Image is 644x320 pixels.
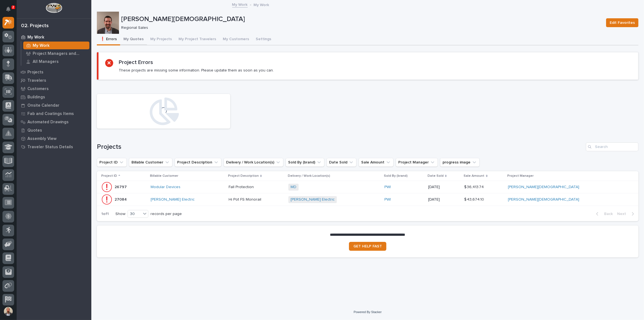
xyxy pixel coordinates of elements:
[229,184,255,190] p: Fall Protection
[291,197,335,202] a: [PERSON_NAME] Electric
[17,143,91,151] a: Traveler Status Details
[121,25,599,30] p: Regional Sales
[617,211,629,216] span: Next
[21,58,91,65] a: All Managers
[606,18,638,27] button: Edit Favorites
[119,59,153,66] h2: Project Errors
[21,42,91,49] a: My Work
[27,136,56,141] p: Assembly View
[17,134,91,143] a: Assembly View
[12,5,14,9] p: 2
[97,181,638,193] tr: 2679726797 Modular Devices Fall ProtectionFall Protection MD PWI [DATE]$ 36,413.74$ 36,413.74 [PE...
[384,185,391,190] a: PWI
[115,184,128,190] p: 26797
[396,158,438,167] button: Project Manager
[175,34,219,45] button: My Project Travelers
[464,184,485,190] p: $ 36,413.74
[229,196,262,202] p: Hi Pot FS Monorail
[129,158,172,167] button: Billable Customer
[349,242,386,251] a: GET HELP FAST
[97,158,127,167] button: Project ID
[97,207,113,221] p: 1 of 1
[21,23,49,29] div: 02. Projects
[508,197,580,202] a: [PERSON_NAME][DEMOGRAPHIC_DATA]
[359,158,394,167] button: Sale Amount
[508,173,534,179] p: Project Manager
[27,103,60,108] p: Onsite Calendar
[17,33,91,41] a: My Work
[121,15,602,23] p: [PERSON_NAME][DEMOGRAPHIC_DATA]
[17,101,91,109] a: Onsite Calendar
[354,310,382,314] a: Powered By Stacker
[428,173,444,179] p: Date Sold
[2,3,14,15] button: Notifications
[592,211,615,216] button: Back
[147,34,175,45] button: My Projects
[384,173,408,179] p: Sold By (brand)
[97,34,120,45] button: ❗ Errors
[17,109,91,118] a: Fab and Coatings Items
[33,51,87,56] p: Project Managers and Engineers
[151,197,195,202] a: [PERSON_NAME] Electric
[464,173,485,179] p: Sale Amount
[7,7,14,16] div: Notifications2
[97,143,584,151] h1: Projects
[228,173,259,179] p: Project Description
[27,70,43,75] p: Projects
[428,197,460,202] p: [DATE]
[327,158,356,167] button: Date Sold
[27,145,73,150] p: Traveler Status Details
[150,173,179,179] p: Billable Customer
[353,244,382,248] span: GET HELP FAST
[428,185,460,190] p: [DATE]
[232,1,248,7] a: My Work
[33,59,59,64] p: All Managers
[151,185,181,190] a: Modular Devices
[175,158,221,167] button: Project Description
[610,19,635,26] span: Edit Favorites
[288,173,330,179] p: Delivery / Work Location(s)
[17,85,91,93] a: Customers
[27,78,46,83] p: Travelers
[27,95,45,100] p: Buildings
[464,196,485,202] p: $ 43,674.10
[120,34,147,45] button: My Quotes
[115,196,128,202] p: 27084
[27,120,69,125] p: Automated Drawings
[252,34,275,45] button: Settings
[17,76,91,85] a: Travelers
[27,111,74,116] p: Fab and Coatings Items
[17,118,91,126] a: Automated Drawings
[128,211,141,217] div: 30
[254,1,269,7] p: My Work
[17,126,91,134] a: Quotes
[219,34,252,45] button: My Customers
[17,93,91,101] a: Buildings
[615,211,638,216] button: Next
[224,158,283,167] button: Delivery / Work Location(s)
[27,86,49,91] p: Customers
[586,142,638,151] input: Search
[115,212,125,216] p: Show
[33,43,50,48] p: My Work
[2,306,14,317] button: users-avatar
[97,193,638,206] tr: 2708427084 [PERSON_NAME] Electric Hi Pot FS MonorailHi Pot FS Monorail [PERSON_NAME] Electric PWI...
[151,212,182,216] p: records per page
[291,185,296,190] a: MD
[601,211,613,216] span: Back
[27,35,44,40] p: My Work
[119,68,274,73] p: These projects are missing some information. Please update them as soon as you can.
[384,197,391,202] a: PWI
[286,158,324,167] button: Sold By (brand)
[17,68,91,76] a: Projects
[46,3,62,13] img: Workspace Logo
[508,185,580,190] a: [PERSON_NAME][DEMOGRAPHIC_DATA]
[440,158,480,167] button: progress image
[21,50,91,57] a: Project Managers and Engineers
[27,128,42,133] p: Quotes
[101,173,117,179] p: Project ID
